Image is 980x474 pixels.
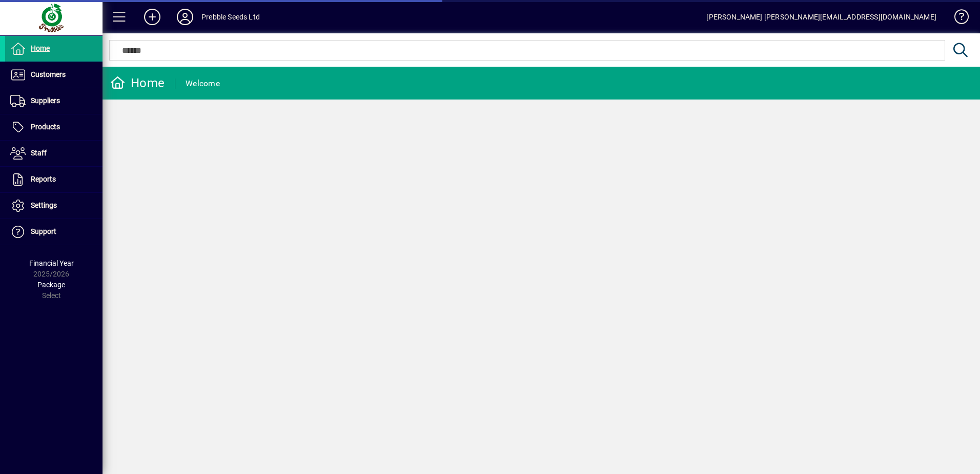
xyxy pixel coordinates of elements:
a: Staff [5,141,103,166]
span: Reports [31,175,56,183]
span: Products [31,123,60,131]
button: Profile [169,8,201,26]
span: Support [31,227,56,235]
div: [PERSON_NAME] [PERSON_NAME][EMAIL_ADDRESS][DOMAIN_NAME] [706,9,936,25]
div: Prebble Seeds Ltd [201,9,260,25]
a: Customers [5,62,103,88]
span: Suppliers [31,96,60,105]
div: Home [110,75,165,91]
span: Staff [31,149,47,157]
a: Products [5,114,103,140]
div: Welcome [186,75,220,92]
a: Support [5,219,103,245]
button: Add [136,8,169,26]
a: Reports [5,167,103,192]
a: Settings [5,193,103,219]
span: Settings [31,201,57,209]
span: Financial Year [29,259,74,267]
a: Suppliers [5,88,103,114]
span: Customers [31,70,66,78]
span: Home [31,44,50,52]
span: Package [37,281,65,289]
a: Knowledge Base [947,2,967,35]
